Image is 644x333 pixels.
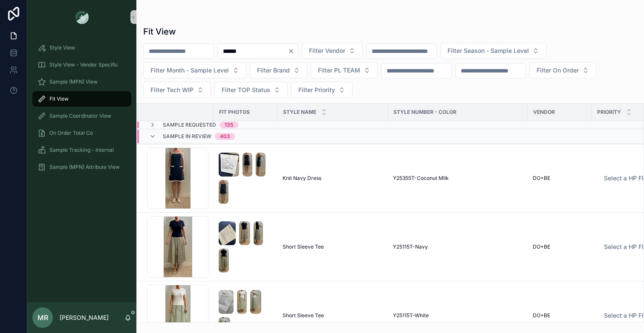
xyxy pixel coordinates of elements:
[283,243,383,250] a: Short Sleeve Tee
[219,109,250,116] span: Fit Photos
[291,82,352,98] button: Select Button
[257,66,290,75] span: Filter Brand
[219,290,234,314] img: Screenshot-2025-09-16-at-4.57.59-PM.png
[49,113,111,119] span: Sample Coordinator View
[219,153,272,204] a: Screenshot-2025-09-24-at-4.56.57-PM.pngScreenshot-2025-09-24-at-4.56.59-PM.pngScreenshot-2025-09-...
[49,164,120,171] span: Sample (MPN) Attribute View
[393,312,523,319] a: Y25115T-White
[32,74,131,90] a: Sample (MPN) View
[533,243,586,250] a: DO+BE
[219,153,239,177] img: Screenshot-2025-09-24-at-4.56.57-PM.png
[220,133,230,140] div: 403
[283,312,324,319] span: Short Sleeve Tee
[32,57,131,72] a: Style View - Vendor Specific
[143,62,246,78] button: Select Button
[393,175,449,182] span: Y25355T-Coconut Milk
[243,153,252,177] img: Screenshot-2025-09-24-at-4.56.59-PM.png
[311,62,378,78] button: Select Button
[150,86,193,94] span: Filter Tech WIP
[283,109,316,116] span: STYLE NAME
[32,142,131,158] a: Sample Tracking - Internal
[533,109,555,116] span: Vendor
[298,86,335,94] span: Filter Priority
[219,221,236,245] img: Screenshot-2025-09-16-at-4.57.45-PM.png
[283,312,383,319] a: Short Sleeve Tee
[49,147,114,153] span: Sample Tracking - Internal
[60,313,109,322] p: [PERSON_NAME]
[393,175,523,182] a: Y25355T-Coconut Milk
[393,243,523,250] a: Y25115T-Navy
[222,86,270,94] span: Filter TOP Status
[533,312,550,319] span: DO+BE
[49,96,69,102] span: Fit View
[49,78,98,85] span: Sample (MPN) View
[38,313,48,323] span: MR
[219,180,228,204] img: Screenshot-2025-09-24-at-4.57.05-PM.png
[533,312,586,319] a: DO+BE
[533,175,586,182] a: DO+BE
[309,46,345,55] span: Filter Vendor
[250,62,307,78] button: Select Button
[533,175,550,182] span: DO+BE
[393,109,456,116] span: Style Number - Color
[318,66,360,75] span: Filter PL TEAM
[237,290,247,314] img: Screenshot-2025-09-16-at-4.58.01-PM.png
[597,109,621,116] span: PRIORITY
[163,122,216,128] span: Sample Requested
[32,40,131,55] a: Style View
[150,66,229,75] span: Filter Month - Sample Level
[283,243,324,250] span: Short Sleeve Tee
[219,249,229,272] img: Screenshot-2025-09-16-at-4.57.54-PM.png
[49,130,93,136] span: On Order Total Co
[239,221,251,245] img: Screenshot-2025-09-16-at-4.57.48-PM.png
[32,125,131,141] a: On Order Total Co
[440,43,546,59] button: Select Button
[32,159,131,175] a: Sample (MPN) Attribute View
[143,82,211,98] button: Select Button
[27,34,136,186] div: scrollable content
[283,175,321,182] span: Knit Navy Dress
[448,46,529,55] span: Filter Season - Sample Level
[163,133,211,140] span: Sample In Review
[32,91,131,107] a: Fit View
[393,243,428,250] span: Y25115T-Navy
[256,153,266,177] img: Screenshot-2025-09-24-at-4.57.02-PM.png
[49,61,118,68] span: Style View - Vendor Specific
[32,108,131,124] a: Sample Coordinator View
[143,26,176,38] h1: Fit View
[393,312,429,319] span: Y25115T-White
[214,82,288,98] button: Select Button
[254,221,263,245] img: Screenshot-2025-09-16-at-4.57.51-PM.png
[219,221,272,272] a: Screenshot-2025-09-16-at-4.57.45-PM.pngScreenshot-2025-09-16-at-4.57.48-PM.pngScreenshot-2025-09-...
[283,175,383,182] a: Knit Navy Dress
[537,66,579,75] span: Filter On Order
[288,48,298,55] button: Clear
[302,43,363,59] button: Select Button
[75,10,89,24] img: App logo
[225,122,233,128] div: 135
[529,62,596,78] button: Select Button
[533,243,550,250] span: DO+BE
[49,44,75,51] span: Style View
[250,290,261,314] img: Screenshot-2025-09-16-at-4.58.04-PM.png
